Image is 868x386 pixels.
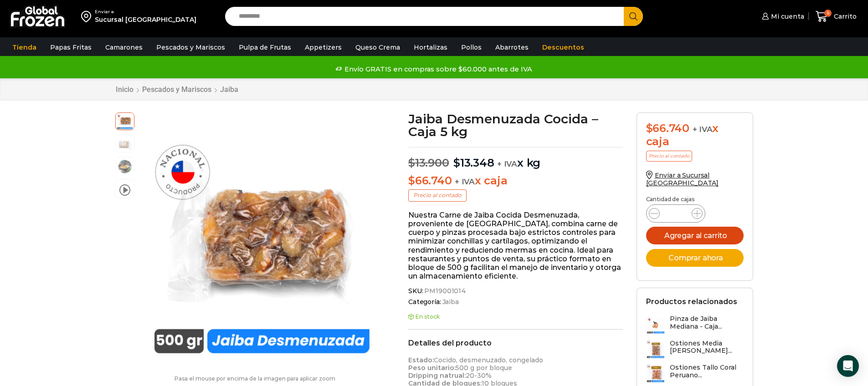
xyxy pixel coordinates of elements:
[408,298,623,306] span: Categoría:
[646,171,719,187] a: Enviar a Sucursal [GEOGRAPHIC_DATA]
[646,122,653,135] span: $
[667,207,684,220] input: Product quantity
[408,211,623,281] p: Nuestra Carne de Jaiba Cocida Desmenuzada, proveniente de [GEOGRAPHIC_DATA], combina carne de cue...
[837,355,859,377] div: Open Intercom Messenger
[115,85,239,94] nav: Breadcrumb
[409,39,452,56] a: Hortalizas
[453,156,460,169] span: $
[142,85,212,94] a: Pescados y Mariscos
[116,135,134,153] span: jaiba-2
[116,157,134,176] span: plato-jaiba
[441,298,459,306] a: Jaiba
[408,364,456,372] strong: Peso unitario:
[646,315,744,335] a: Pinza de Jaiba Mediana - Caja...
[408,287,623,295] span: SKU:
[234,39,296,56] a: Pulpa de Frutas
[408,156,449,169] bdi: 13.900
[693,125,713,134] span: + IVA
[497,159,517,168] span: + IVA
[408,174,623,188] p: x caja
[408,339,623,347] h2: Detalles del producto
[95,9,196,15] div: Enviar a
[646,249,744,267] button: Comprar ahora
[670,364,744,379] h3: Ostiones Tallo Coral Peruano...
[760,7,804,25] a: Mi cuenta
[351,39,405,56] a: Queso Crema
[408,156,415,169] span: $
[646,122,744,148] div: x caja
[95,15,196,24] div: Sucursal [GEOGRAPHIC_DATA]
[152,39,230,56] a: Pescados y Mariscos
[116,112,134,130] span: jaiba
[646,151,692,162] p: Precio al contado
[646,196,744,203] p: Cantidad de cajas
[408,112,623,138] h1: Jaiba Desmenuzada Cocida – Caja 5 kg
[408,147,623,170] p: x kg
[408,174,415,187] span: $
[824,10,832,17] span: 5
[538,39,589,56] a: Descuentos
[832,12,857,21] span: Carrito
[115,85,134,94] a: Inicio
[8,39,41,56] a: Tienda
[624,7,643,26] button: Search button
[670,340,744,355] h3: Ostiones Media [PERSON_NAME]...
[300,39,346,56] a: Appetizers
[646,364,744,383] a: Ostiones Tallo Coral Peruano...
[769,12,804,21] span: Mi cuenta
[646,297,737,306] h2: Productos relacionados
[46,39,96,56] a: Papas Fritas
[646,227,744,244] button: Agregar al carrito
[408,314,623,320] p: En stock
[423,287,466,295] span: PM19001014
[453,156,494,169] bdi: 13.348
[813,6,859,27] a: 5 Carrito
[491,39,533,56] a: Abarrotes
[670,315,744,330] h3: Pinza de Jaiba Mediana - Caja...
[646,340,744,359] a: Ostiones Media [PERSON_NAME]...
[220,85,239,94] a: Jaiba
[408,371,466,380] strong: Dripping natrual:
[408,189,467,201] p: Precio al contado
[101,39,147,56] a: Camarones
[408,356,434,364] strong: Estado:
[455,177,475,186] span: + IVA
[81,9,95,24] img: address-field-icon.svg
[115,376,395,382] p: Pasa el mouse por encima de la imagen para aplicar zoom
[457,39,486,56] a: Pollos
[646,122,689,135] bdi: 66.740
[408,174,452,187] bdi: 66.740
